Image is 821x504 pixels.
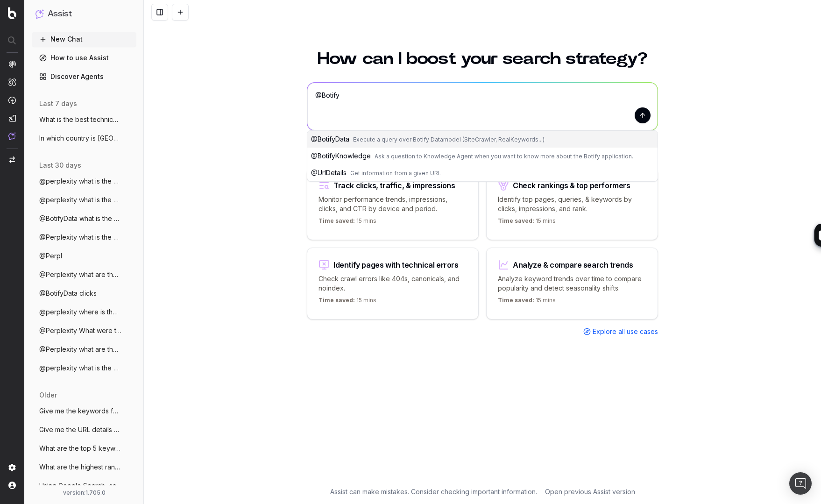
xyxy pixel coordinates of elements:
[39,326,121,335] span: @Perplexity What were the results of the
[318,217,376,228] p: 15 mins
[8,96,16,104] img: Activation
[8,7,16,19] img: Botify logo
[32,422,136,437] button: Give me the URL details of [URL]
[35,9,44,18] img: Assist
[39,289,97,298] span: @BotifyData clicks
[545,487,635,497] a: Open previous Assist version
[593,327,658,336] span: Explore all use cases
[32,323,136,338] button: @Perplexity What were the results of the
[583,327,658,336] a: Explore all use cases
[498,217,556,228] p: 15 mins
[311,169,347,177] span: @ UrlDetails
[39,462,121,472] span: What are the highest ranked keywords for
[32,69,136,84] a: Discover Agents
[32,131,136,146] button: In which country is [GEOGRAPHIC_DATA] ?
[48,7,72,21] h1: Assist
[32,460,136,475] button: What are the highest ranked keywords for
[39,233,121,242] span: @Perplexity what is the best electric ca
[307,131,658,148] button: @BotifyDataExecute a query over Botify Datamodel (SiteCrawler, RealKeywords...)
[32,248,136,263] button: @Perpl
[32,230,136,245] button: @Perplexity what is the best electric ca
[311,152,371,160] span: @ BotifyKnowledge
[32,112,136,127] button: What is the best technical SEO tool ?
[350,170,441,177] span: Get information from a given URL
[39,177,121,186] span: @perplexity what is the best way to star
[498,297,534,304] span: Time saved:
[513,261,633,269] div: Analyze & compare search trends
[32,441,136,456] button: What are the top 5 keywords by search vo
[39,444,121,453] span: What are the top 5 keywords by search vo
[318,297,376,308] p: 15 mins
[39,99,77,108] span: last 7 days
[39,270,121,279] span: @Perplexity what are the trending keywor
[32,478,136,493] button: Using Google Search, can you tell me wha
[32,361,136,376] button: @perplexity what is the best electric to
[8,132,16,140] img: Assist
[32,342,136,357] button: @Perplexity what are the trending keywor
[39,134,121,143] span: In which country is [GEOGRAPHIC_DATA] ?
[375,153,633,160] span: Ask a question to Knowledge Agent when you want to know more about the Botify application.
[39,195,121,205] span: @perplexity what is the best way to star
[353,136,545,143] span: Execute a query over Botify Datamodel (SiteCrawler, RealKeywords...)
[330,487,537,497] p: Assist can make mistakes. Consider checking important information.
[307,164,658,181] button: @UrlDetailsGet information from a given URL
[39,345,121,354] span: @Perplexity what are the trending keywor
[318,297,355,304] span: Time saved:
[8,464,16,471] img: Setting
[39,363,121,373] span: @perplexity what is the best electric to
[318,217,355,224] span: Time saved:
[32,305,136,319] button: @perplexity where is the best mexican fo
[32,192,136,207] button: @perplexity what is the best way to star
[32,286,136,301] button: @BotifyData clicks
[39,251,62,261] span: @Perpl
[8,60,16,68] img: Analytics
[307,50,658,67] h1: How can I boost your search strategy?
[32,211,136,226] button: @BotifyData what is the date of my lates
[789,472,812,495] div: Open Intercom Messenger
[318,195,467,213] p: Monitor performance trends, impressions, clicks, and CTR by device and period.
[333,182,455,189] div: Track clicks, traffic, & impressions
[39,425,121,434] span: Give me the URL details of [URL]
[32,404,136,419] button: Give me the keywords for this URL: https
[9,156,15,163] img: Switch project
[39,115,121,124] span: What is the best technical SEO tool ?
[8,78,16,86] img: Intelligence
[318,274,467,293] p: Check crawl errors like 404s, canonicals, and noindex.
[498,297,556,308] p: 15 mins
[39,390,57,400] span: older
[8,482,16,489] img: My account
[498,274,646,293] p: Analyze keyword trends over time to compare popularity and detect seasonality shifts.
[8,114,16,122] img: Studio
[39,214,121,223] span: @BotifyData what is the date of my lates
[39,406,121,416] span: Give me the keywords for this URL: https
[35,7,133,21] button: Assist
[39,307,121,317] span: @perplexity where is the best mexican fo
[307,83,658,130] textarea: @Botify
[39,481,121,490] span: Using Google Search, can you tell me wha
[311,135,349,143] span: @ BotifyData
[498,195,646,213] p: Identify top pages, queries, & keywords by clicks, impressions, and rank.
[513,182,630,189] div: Check rankings & top performers
[32,32,136,47] button: New Chat
[32,174,136,189] button: @perplexity what is the best way to star
[307,148,658,164] button: @BotifyKnowledgeAsk a question to Knowledge Agent when you want to know more about the Botify app...
[32,267,136,282] button: @Perplexity what are the trending keywor
[39,161,81,170] span: last 30 days
[498,217,534,224] span: Time saved:
[32,50,136,65] a: How to use Assist
[333,261,459,269] div: Identify pages with technical errors
[35,489,133,497] div: version: 1.705.0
